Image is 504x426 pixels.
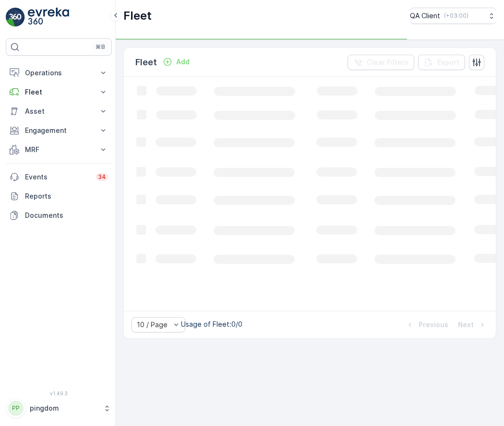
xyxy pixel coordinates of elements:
[25,172,90,182] p: Events
[348,55,414,70] button: Clear Filters
[25,106,93,116] p: Asset
[25,68,93,78] p: Operations
[404,319,449,331] button: Previous
[98,173,106,181] p: 34
[25,126,93,135] p: Engagement
[458,320,474,330] p: Next
[25,145,93,154] p: MRF
[25,191,108,201] p: Reports
[135,56,157,69] p: Fleet
[25,87,93,97] p: Fleet
[6,390,112,396] span: v 1.49.3
[410,8,496,24] button: QA Client(+03:00)
[419,320,448,330] p: Previous
[123,8,152,24] p: Fleet
[444,12,468,20] p: ( +03:00 )
[96,43,105,51] p: ⌘B
[410,11,440,21] p: QA Client
[6,206,112,225] a: Documents
[6,167,112,187] a: Events34
[367,58,408,67] p: Clear Filters
[6,83,112,102] button: Fleet
[176,57,190,67] p: Add
[6,8,25,27] img: logo
[6,63,112,83] button: Operations
[437,58,459,67] p: Export
[8,401,24,416] div: PP
[159,56,193,68] button: Add
[6,121,112,140] button: Engagement
[457,319,488,331] button: Next
[6,140,112,159] button: MRF
[6,187,112,206] a: Reports
[25,211,108,220] p: Documents
[28,8,69,27] img: logo_light-DOdMpM7g.png
[30,403,98,413] p: pingdom
[181,319,242,329] p: Usage of Fleet : 0/0
[418,55,465,70] button: Export
[6,398,112,418] button: PPpingdom
[6,102,112,121] button: Asset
